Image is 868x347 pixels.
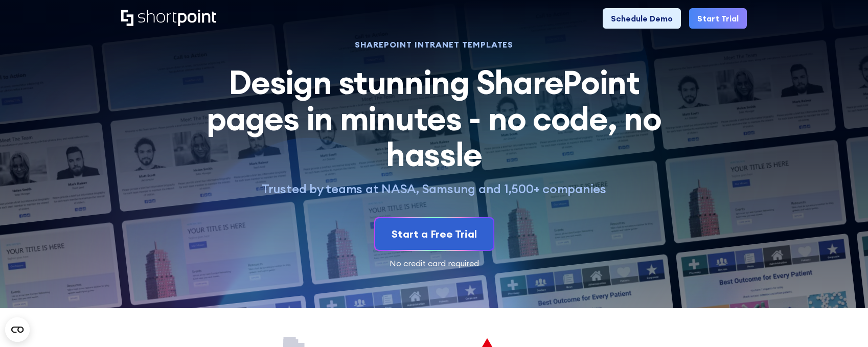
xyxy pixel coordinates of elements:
[121,10,216,27] a: Home
[195,64,673,172] h2: Design stunning SharePoint pages in minutes - no code, no hassle
[817,298,868,347] iframe: Chat Widget
[195,181,673,197] p: Trusted by teams at NASA, Samsung and 1,500+ companies
[121,259,747,267] div: No credit card required
[195,41,673,48] h1: SHAREPOINT INTRANET TEMPLATES
[392,226,477,242] div: Start a Free Trial
[603,8,681,29] a: Schedule Demo
[5,317,30,342] button: Open CMP widget
[375,218,493,250] a: Start a Free Trial
[689,8,747,29] a: Start Trial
